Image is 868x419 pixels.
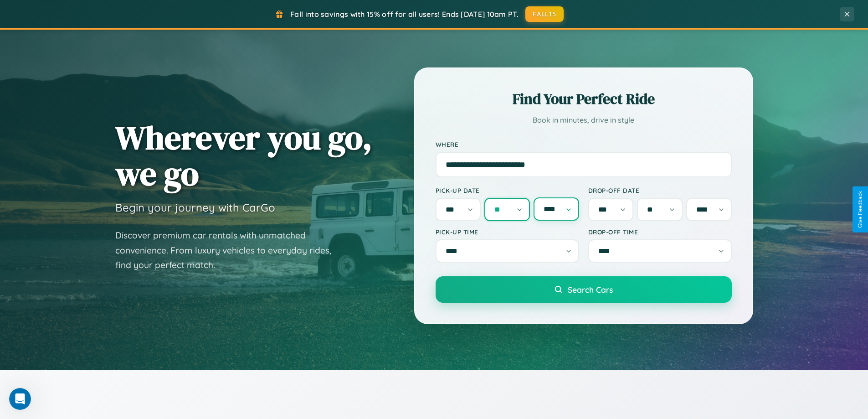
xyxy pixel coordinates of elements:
[436,114,732,127] p: Book in minutes, drive in style
[436,276,732,303] button: Search Cars
[436,186,579,194] label: Pick-up Date
[9,388,31,410] iframe: Intercom live chat
[857,191,863,228] div: Give Feedback
[568,285,613,295] span: Search Cars
[115,201,275,214] h3: Begin your journey with CarGo
[115,119,372,191] h1: Wherever you go, we go
[436,140,732,148] label: Where
[525,6,564,22] button: FALL15
[290,10,519,19] span: Fall into savings with 15% off for all users! Ends [DATE] 10am PT.
[436,228,579,236] label: Pick-up Time
[436,89,732,109] h2: Find Your Perfect Ride
[588,228,732,236] label: Drop-off Time
[115,228,343,273] p: Discover premium car rentals with unmatched convenience. From luxury vehicles to everyday rides, ...
[588,186,732,194] label: Drop-off Date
